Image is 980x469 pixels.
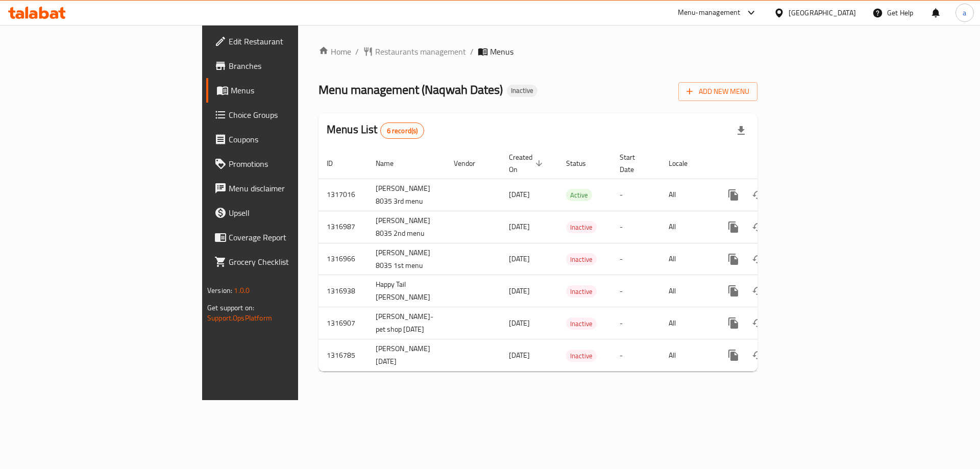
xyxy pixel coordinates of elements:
[206,201,366,225] a: Upsell
[229,109,358,121] span: Choice Groups
[713,148,827,179] th: Actions
[620,151,648,176] span: Start Date
[367,243,446,275] td: [PERSON_NAME] 8035 1st menu
[746,311,770,335] button: Change Status
[660,243,713,275] td: All
[721,279,746,303] button: more
[507,85,537,97] div: Inactive
[229,35,358,47] span: Edit Restaurant
[206,103,366,127] a: Choice Groups
[746,247,770,271] button: Change Status
[381,126,424,136] span: 6 record(s)
[206,152,366,176] a: Promotions
[611,275,660,307] td: -
[229,133,358,145] span: Coupons
[611,179,660,211] td: -
[678,7,741,19] div: Menu-management
[660,211,713,243] td: All
[327,122,424,139] h2: Menus List
[721,183,746,207] button: more
[746,215,770,239] button: Change Status
[375,45,466,58] span: Restaurants management
[318,78,503,101] span: Menu management ( Naqwah Dates )
[566,285,597,298] div: Inactive
[721,311,746,335] button: more
[229,231,358,243] span: Coverage Report
[669,157,701,169] span: Locale
[231,84,358,96] span: Menus
[566,221,597,233] span: Inactive
[470,45,474,58] li: /
[207,301,254,314] span: Get support on:
[660,275,713,307] td: All
[507,86,537,95] span: Inactive
[367,307,446,339] td: [PERSON_NAME]-pet shop [DATE]
[206,78,366,103] a: Menus
[229,60,358,72] span: Branches
[367,179,446,211] td: [PERSON_NAME] 8035 3rd menu
[566,189,592,201] span: Active
[721,215,746,239] button: more
[746,279,770,303] button: Change Status
[318,45,757,58] nav: breadcrumb
[367,339,446,372] td: [PERSON_NAME] [DATE]
[660,339,713,372] td: All
[721,247,746,271] button: more
[318,148,827,372] table: enhanced table
[729,118,753,143] div: Export file
[206,176,366,201] a: Menu disclaimer
[566,318,597,330] span: Inactive
[376,157,407,169] span: Name
[454,157,488,169] span: Vendor
[206,127,366,152] a: Coupons
[206,250,366,274] a: Grocery Checklist
[660,307,713,339] td: All
[566,286,597,298] span: Inactive
[611,339,660,372] td: -
[207,311,272,325] a: Support.OpsPlatform
[963,7,966,18] span: a
[509,316,530,330] span: [DATE]
[490,45,513,58] span: Menus
[509,188,530,201] span: [DATE]
[566,254,597,265] span: Inactive
[611,243,660,275] td: -
[380,122,425,139] div: Total records count
[206,54,366,78] a: Branches
[746,343,770,367] button: Change Status
[207,284,232,297] span: Version:
[509,284,530,298] span: [DATE]
[509,252,530,265] span: [DATE]
[229,207,358,219] span: Upsell
[509,151,546,176] span: Created On
[566,221,597,233] div: Inactive
[509,349,530,362] span: [DATE]
[566,157,599,169] span: Status
[229,182,358,194] span: Menu disclaimer
[687,85,749,98] span: Add New Menu
[206,225,366,250] a: Coverage Report
[234,284,250,297] span: 1.0.0
[367,211,446,243] td: [PERSON_NAME] 8035 2nd menu
[678,82,757,101] button: Add New Menu
[566,350,597,362] div: Inactive
[660,179,713,211] td: All
[721,343,746,367] button: more
[611,211,660,243] td: -
[746,183,770,207] button: Change Status
[327,157,346,169] span: ID
[566,350,597,362] span: Inactive
[229,158,358,170] span: Promotions
[509,220,530,233] span: [DATE]
[367,275,446,307] td: Happy Tail [PERSON_NAME]
[363,45,466,58] a: Restaurants management
[206,29,366,54] a: Edit Restaurant
[229,256,358,268] span: Grocery Checklist
[611,307,660,339] td: -
[789,7,856,18] div: [GEOGRAPHIC_DATA]
[566,189,592,201] div: Active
